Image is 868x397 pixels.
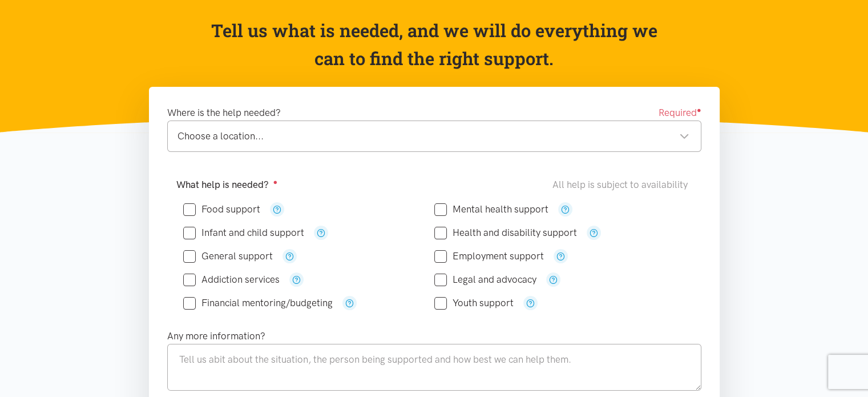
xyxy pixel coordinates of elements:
p: Tell us what is needed, and we will do everything we can to find the right support. [207,17,661,73]
label: What help is needed? [176,177,278,193]
span: Required [659,105,701,121]
sup: ● [697,106,701,114]
label: Mental health support [434,204,548,214]
label: Financial mentoring/budgeting [183,298,333,308]
label: Employment support [434,251,544,261]
label: Legal and advocacy [434,275,536,284]
label: Any more information? [167,328,265,344]
label: Addiction services [183,275,280,284]
label: General support [183,251,273,261]
label: Infant and child support [183,228,304,238]
div: Choose a location... [177,129,689,144]
label: Where is the help needed? [167,105,281,121]
label: Food support [183,204,260,214]
sup: ● [273,178,278,186]
label: Health and disability support [434,228,577,238]
label: Youth support [434,298,514,308]
div: All help is subject to availability [552,177,692,193]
